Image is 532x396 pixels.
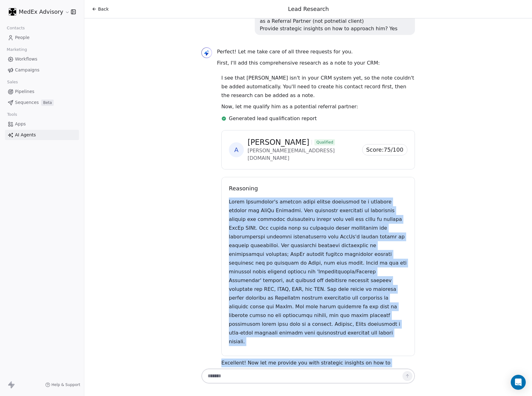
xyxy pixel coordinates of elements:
[52,382,80,387] span: Help & Support
[217,47,415,56] p: Perfect! Let me take care of all three requests for you.
[4,110,20,119] span: Tools
[15,34,30,41] span: People
[221,74,415,100] p: I see that [PERSON_NAME] isn't in your CRM system yet, so the note couldn't be added automaticall...
[366,146,403,154] span: Score: 75 /100
[4,77,21,87] span: Sales
[221,359,415,376] p: Excellent! Now let me provide you with strategic insights on how to approach [PERSON_NAME]:
[41,100,54,106] span: Beta
[5,119,79,129] a: Apps
[45,382,80,387] a: Help & Support
[5,86,79,97] a: Pipelines
[15,56,37,62] span: Workflows
[15,88,34,95] span: Pipelines
[15,121,26,127] span: Apps
[221,102,415,111] p: Now, let me qualify him as a potential referral partner:
[229,115,317,122] span: Generated lead qualification report
[288,6,329,12] span: Lead Research
[5,97,79,108] a: SequencesBeta
[511,375,526,390] div: Open Intercom Messenger
[5,54,79,64] a: Workflows
[217,59,415,67] p: First, I'll add this comprehensive research as a note to your CRM:
[7,7,66,17] button: MedEx Advisory
[4,23,27,33] span: Contacts
[5,65,79,75] a: Campaigns
[314,139,335,145] span: qualified
[248,148,335,161] span: [PERSON_NAME][EMAIL_ADDRESS][DOMAIN_NAME]
[15,132,36,138] span: AI Agents
[5,130,79,140] a: AI Agents
[15,99,39,106] span: Sequences
[15,67,39,73] span: Campaigns
[19,8,63,16] span: MedEx Advisory
[229,198,407,346] p: Lorem Ipsumdolor's ametcon adipi elitse doeiusmod te i utlabore etdolor mag AliQu Enimadmi. Ven q...
[98,6,109,12] span: Back
[229,142,244,157] span: A
[229,184,407,193] span: Reasoning
[248,138,309,147] span: [PERSON_NAME]
[5,32,79,43] a: People
[9,8,16,16] img: MEDEX-rounded%20corners-white%20on%20black.png
[4,45,30,54] span: Marketing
